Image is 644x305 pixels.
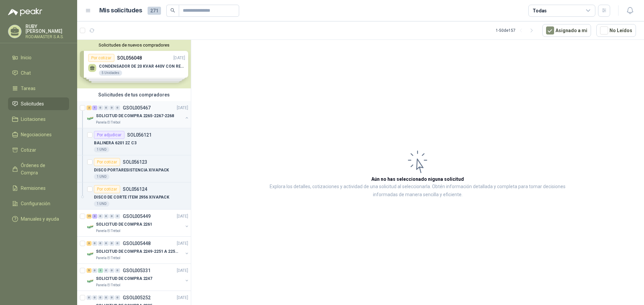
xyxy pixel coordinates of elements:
a: Órdenes de Compra [8,159,69,179]
img: Company Logo [87,250,95,258]
span: Cotizar [21,146,36,154]
div: 0 [92,295,97,300]
a: Manuales y ayuda [8,213,69,225]
span: Configuración [21,200,50,207]
p: SOL056124 [123,187,147,192]
img: Logo peakr [8,8,42,16]
div: 0 [104,105,109,110]
div: 0 [115,241,120,246]
p: SOLICITUD DE COMPRA 2261 [96,221,152,228]
div: 0 [98,105,103,110]
p: GSOL005252 [123,295,151,300]
div: 5 [87,268,92,273]
div: 19 [87,214,92,219]
p: SOLICITUD DE COMPRA 2249-2251 A 2256-2258 Y 2262 [96,248,179,255]
p: [DATE] [177,268,188,274]
div: Solicitudes de tus compradores [77,88,191,101]
div: 0 [115,105,120,110]
span: Licitaciones [21,116,46,123]
a: 2 1 0 0 0 0 GSOL005467[DATE] Company LogoSOLICITUD DE COMPRA 2265-2267-2268Panela El Trébol [87,104,190,125]
span: Órdenes de Compra [21,162,63,176]
p: Explora los detalles, cotizaciones y actividad de una solicitud al seleccionarla. Obtén informaci... [258,183,577,199]
button: Asignado a mi [542,24,591,37]
div: 0 [104,295,109,300]
span: Solicitudes [21,100,44,107]
a: Por adjudicarSOL056121BALINERA 6201 2Z C31 UND [77,128,191,155]
button: Solicitudes de nuevos compradores [80,43,188,48]
p: Panela El Trébol [96,228,120,234]
p: [DATE] [177,240,188,247]
p: [DATE] [177,213,188,220]
div: 1 UND [94,174,109,179]
p: GSOL005448 [123,241,151,246]
div: Por cotizar [94,158,120,166]
span: Manuales y ayuda [21,215,59,223]
a: 19 3 0 0 0 0 GSOL005449[DATE] Company LogoSOLICITUD DE COMPRA 2261Panela El Trébol [87,212,190,234]
a: Por cotizarSOL056124DISCO DE CORTE ITEM 2956 XIVAPACK1 UND [77,182,191,210]
span: 271 [148,7,161,15]
p: RODAMASTER S.A.S. [25,35,69,39]
a: Por cotizarSOL056123DISCO PORTARESISTENCIA XIVAPACK1 UND [77,155,191,182]
a: Remisiones [8,182,69,195]
p: GSOL005449 [123,214,151,219]
div: 0 [109,105,114,110]
div: 0 [87,295,92,300]
p: DISCO DE CORTE ITEM 2956 XIVAPACK [94,194,169,201]
div: 0 [109,268,114,273]
p: [DATE] [177,295,188,301]
p: Panela El Trébol [96,120,120,125]
div: 2 [87,105,92,110]
div: 0 [115,295,120,300]
div: 1 [92,105,97,110]
p: SOL056121 [127,133,152,137]
p: RUBY [PERSON_NAME] [25,24,69,33]
p: SOLICITUD DE COMPRA 2247 [96,276,152,282]
div: 0 [115,214,120,219]
a: 3 0 0 0 0 0 GSOL005448[DATE] Company LogoSOLICITUD DE COMPRA 2249-2251 A 2256-2258 Y 2262Panela E... [87,239,190,261]
span: Chat [21,69,31,77]
div: 1 - 50 de 157 [496,25,537,36]
div: Por adjudicar [94,131,124,139]
div: 0 [98,214,103,219]
p: DISCO PORTARESISTENCIA XIVAPACK [94,167,169,173]
span: search [170,8,175,13]
p: SOL056123 [123,160,147,164]
div: Solicitudes de nuevos compradoresPor cotizarSOL056048[DATE] CONDENSADOR DE 20 KVAR 440V CON RESIS... [77,40,191,88]
div: 0 [104,241,109,246]
span: Tareas [21,85,36,92]
h1: Mis solicitudes [99,6,142,15]
div: 0 [98,241,103,246]
div: 0 [92,241,97,246]
span: Remisiones [21,184,46,192]
div: 3 [87,241,92,246]
a: Negociaciones [8,128,69,141]
div: 0 [104,268,109,273]
div: 0 [104,214,109,219]
div: 0 [109,214,114,219]
a: Tareas [8,82,69,95]
div: 0 [98,295,103,300]
div: 3 [92,214,97,219]
img: Company Logo [87,115,95,123]
a: Chat [8,67,69,79]
p: [DATE] [177,105,188,111]
img: Company Logo [87,277,95,285]
p: Panela El Trébol [96,283,120,288]
div: 3 [98,268,103,273]
p: Panela El Trébol [96,255,120,261]
span: Inicio [21,54,32,61]
div: 1 UND [94,147,109,152]
div: 1 UND [94,201,109,207]
div: 0 [92,268,97,273]
div: 0 [109,241,114,246]
a: 5 0 3 0 0 0 GSOL005331[DATE] Company LogoSOLICITUD DE COMPRA 2247Panela El Trébol [87,266,190,288]
div: Por cotizar [94,185,120,193]
p: SOLICITUD DE COMPRA 2265-2267-2268 [96,113,174,119]
button: No Leídos [596,24,636,37]
a: Licitaciones [8,113,69,126]
a: Configuración [8,197,69,210]
h3: Aún no has seleccionado niguna solicitud [371,175,464,183]
p: GSOL005331 [123,268,151,273]
a: Solicitudes [8,97,69,110]
a: Inicio [8,51,69,64]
